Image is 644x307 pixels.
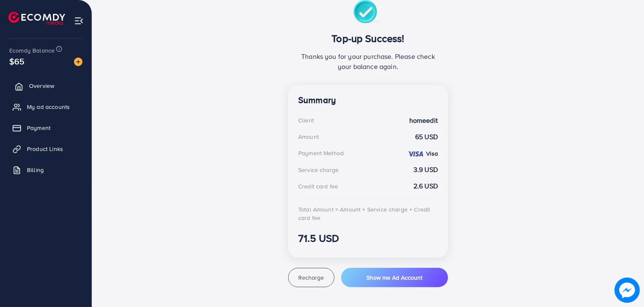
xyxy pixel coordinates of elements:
[298,95,438,106] h4: Summary
[413,165,438,175] strong: 3.9 USD
[6,140,85,157] a: Product Links
[426,149,438,158] strong: Visa
[298,205,438,222] div: Total Amount = Amount + Service charge + Credit card fee
[74,58,82,66] img: image
[298,149,344,157] div: Payment Method
[407,151,424,157] img: credit
[27,145,63,153] span: Product Links
[74,16,84,26] img: menu
[341,268,448,287] button: Show me Ad Account
[6,77,85,94] a: Overview
[298,166,339,174] div: Service charge
[298,132,319,141] div: Amount
[27,103,70,111] span: My ad accounts
[6,161,85,178] a: Billing
[288,268,334,287] button: Recharge
[6,119,85,136] a: Payment
[27,166,44,174] span: Billing
[9,55,24,67] span: $65
[366,273,422,282] span: Show me Ad Account
[6,98,85,115] a: My ad accounts
[27,124,50,132] span: Payment
[409,116,438,125] strong: homeedit
[298,273,324,282] span: Recharge
[413,181,438,191] strong: 2.6 USD
[615,278,640,303] img: image
[29,82,54,90] span: Overview
[8,12,65,25] img: logo
[415,132,438,142] strong: 65 USD
[298,51,438,71] p: Thanks you for your purchase. Please check your balance again.
[298,116,314,124] div: Client
[298,182,338,191] div: Credit card fee
[298,232,438,244] h3: 71.5 USD
[298,32,438,45] h3: Top-up Success!
[9,46,55,55] span: Ecomdy Balance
